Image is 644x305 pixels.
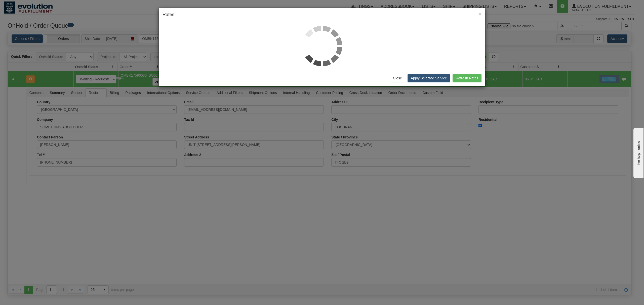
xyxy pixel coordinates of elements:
iframe: chat widget [632,127,643,178]
span: × [478,11,481,17]
button: Close [478,11,481,16]
button: Apply Selected Service [408,74,450,82]
h4: Rates [163,12,481,18]
div: live help - online [4,4,47,8]
img: loader.gif [302,26,342,66]
button: Refresh Rates [453,74,481,82]
button: Close [390,74,405,82]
